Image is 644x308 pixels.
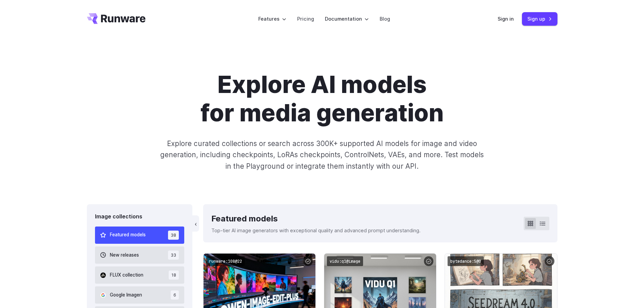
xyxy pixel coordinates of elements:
[498,15,514,23] a: Sign in
[95,286,185,304] button: Google Imagen 6
[95,212,185,221] div: Image collections
[157,138,486,172] p: Explore curated collections or search across 300K+ supported AI models for image and video genera...
[95,266,185,284] button: FLUX collection 18
[110,231,146,239] span: Featured models
[211,212,421,225] div: Featured models
[95,227,185,244] button: Featured models 38
[206,256,245,266] code: runware:108@22
[327,256,363,266] code: vidu:q1@image
[87,13,146,24] a: Go to /
[168,231,179,240] span: 38
[258,15,286,23] label: Features
[110,271,143,279] span: FLUX collection
[522,12,557,25] a: Sign up
[110,252,139,259] span: New releases
[168,251,179,260] span: 33
[169,270,179,280] span: 18
[95,246,185,264] button: New releases 33
[325,15,369,23] label: Documentation
[380,15,390,23] a: Blog
[134,70,510,127] h1: Explore AI models for media generation
[110,291,142,299] span: Google Imagen
[211,227,421,234] p: Top-tier AI image generators with exceptional quality and advanced prompt understanding.
[297,15,314,23] a: Pricing
[448,256,484,266] code: bytedance:5@0
[192,215,199,232] button: ‹
[171,290,179,300] span: 6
